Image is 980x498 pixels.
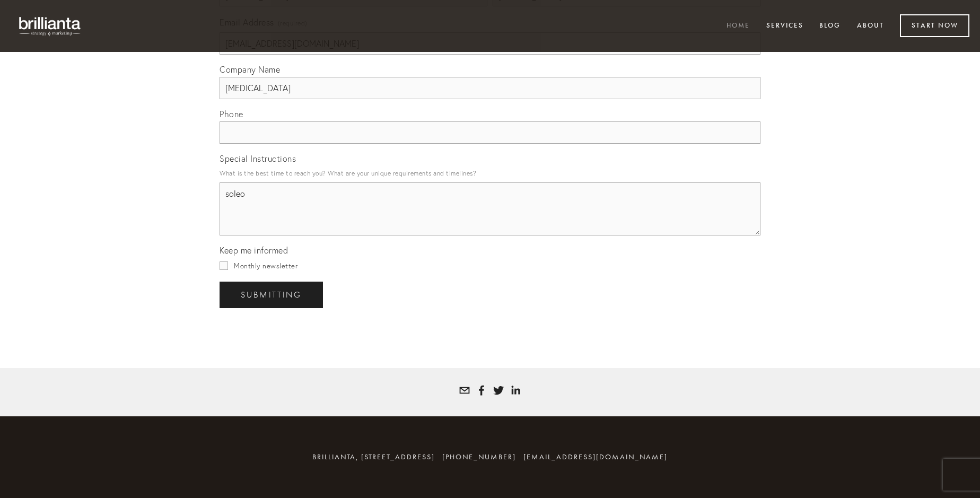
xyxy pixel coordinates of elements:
span: Phone [220,109,243,119]
a: About [850,18,891,35]
a: Tatyana White [510,385,521,396]
a: tatyana@brillianta.com [459,385,470,396]
span: brillianta, [STREET_ADDRESS] [312,452,435,461]
a: Tatyana Bolotnikov White [476,385,487,396]
a: Home [720,18,757,35]
span: Special Instructions [220,153,296,164]
a: Start Now [900,14,969,37]
textarea: soleo [220,182,760,235]
a: Tatyana White [493,385,504,396]
input: Monthly newsletter [220,261,228,270]
img: brillianta - research, strategy, marketing [11,11,90,41]
span: [PHONE_NUMBER] [442,452,516,461]
span: Keep me informed [220,245,288,256]
a: Services [759,18,810,35]
a: Blog [812,18,847,35]
a: [EMAIL_ADDRESS][DOMAIN_NAME] [523,452,668,461]
span: Submitting [241,290,302,300]
span: Company Name [220,64,280,75]
span: Monthly newsletter [234,261,297,270]
button: SubmittingSubmitting [220,282,323,308]
p: What is the best time to reach you? What are your unique requirements and timelines? [220,166,760,180]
